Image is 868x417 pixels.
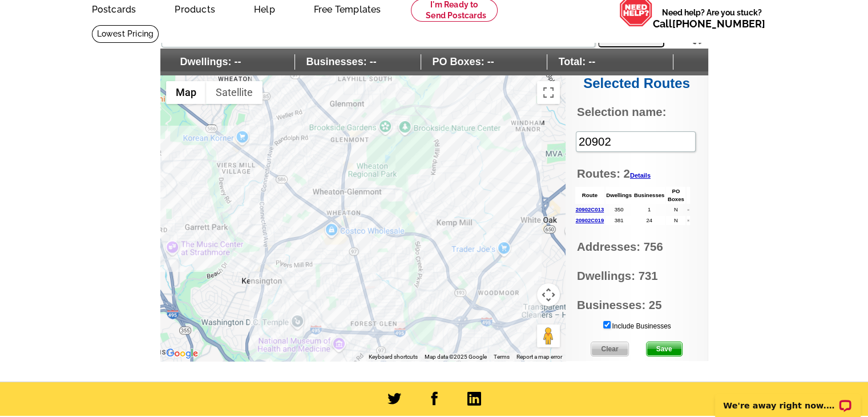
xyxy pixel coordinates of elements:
span: Total: -- [547,54,673,70]
td: N [666,216,685,225]
th: Businesses [633,187,665,205]
td: 24 [633,216,665,225]
span: Clear [591,342,628,356]
td: 1 [633,205,665,214]
img: delete.png [687,219,689,221]
button: Map camera controls [537,283,560,306]
iframe: LiveChat chat widget [708,381,868,417]
a: Terms (opens in new tab) [494,354,510,360]
span: Routes: 2 [577,165,696,183]
label: Include Businesses [602,320,671,331]
span: Save [647,342,682,356]
span: Businesses: -- [295,54,421,70]
span: Map data ©2025 Google [425,354,487,360]
img: Google [163,346,201,361]
span: Dwellings: -- [169,54,295,70]
td: 350 [605,205,632,214]
button: Toggle fullscreen view [537,81,560,104]
span: Dwellings: 731 [577,267,696,285]
td: N [666,205,685,214]
a: 20902C019 [576,217,604,223]
img: delete.png [687,209,689,211]
th: PO Boxes [666,187,685,205]
th: Route [575,187,605,205]
a: Open this area in Google Maps (opens a new window) [163,346,201,361]
button: Show satellite imagery [206,81,263,104]
span: Call [653,18,765,30]
a: 20902C013 [576,206,604,212]
a: Details [630,172,651,179]
a: Report a map error [516,354,562,360]
a: [PHONE_NUMBER] [672,18,765,30]
button: Keyboard shortcuts [369,353,418,361]
span: Need help? Are you stuck? [653,7,771,30]
span: Businesses: 25 [577,296,696,314]
span: PO Boxes: -- [421,54,547,70]
th: Dwellings [605,187,632,205]
td: 381 [605,216,632,225]
button: Show street map [166,81,206,104]
span: Addresses: 756 [577,238,696,256]
h2: Selected Routes [566,75,708,92]
button: Drag Pegman onto the map to open Street View [537,324,560,347]
input: Include Businesses [603,321,611,328]
label: Selection name: [577,103,666,121]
